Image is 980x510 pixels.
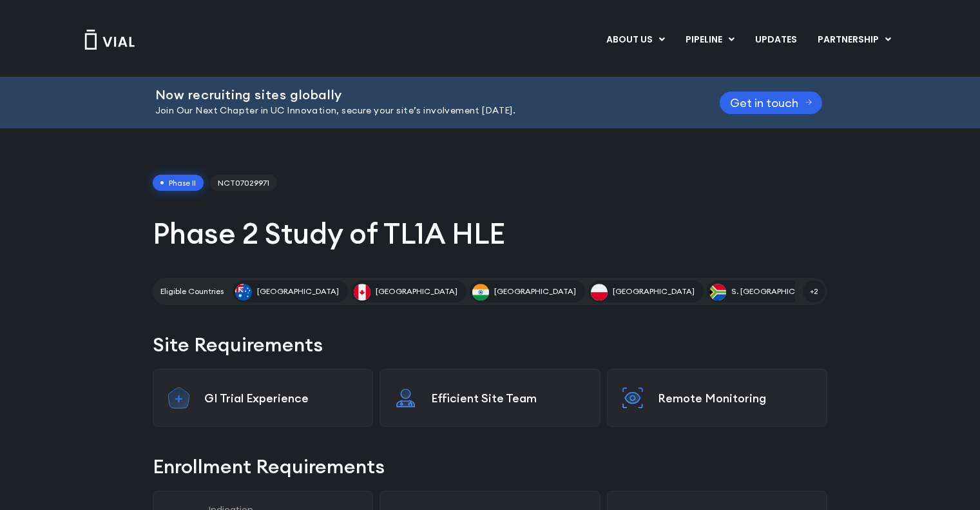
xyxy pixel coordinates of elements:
[709,284,726,300] img: S. Africa
[153,331,827,358] h2: Site Requirements
[204,391,360,406] p: GI Trial Experience
[803,280,825,302] span: +2
[354,284,370,300] img: Canada
[376,286,457,297] span: [GEOGRAPHIC_DATA]
[731,286,822,297] span: S. [GEOGRAPHIC_DATA]
[153,453,827,480] h2: Enrollment Requirements
[658,391,814,406] p: Remote Monitoring
[210,175,277,191] span: NCT07029971
[591,284,608,300] img: Poland
[155,88,687,102] h2: Now recruiting sites globally
[807,29,901,51] a: PARTNERSHIPMenu Toggle
[494,286,576,297] span: [GEOGRAPHIC_DATA]
[257,286,339,297] span: [GEOGRAPHIC_DATA]
[730,98,798,108] span: Get in touch
[153,175,204,191] span: Phase II
[720,92,823,114] a: Get in touch
[155,104,687,118] p: Join Our Next Chapter in UC Innovation, secure your site’s involvement [DATE].
[235,284,252,300] img: Australia
[431,391,587,406] p: Efficient Site Team
[745,29,807,51] a: UPDATES
[675,29,744,51] a: PIPELINEMenu Toggle
[472,284,489,300] img: India
[596,29,675,51] a: ABOUT USMenu Toggle
[84,30,135,50] img: Vial Logo
[153,215,827,252] h1: Phase 2 Study of TL1A HLE
[613,286,695,297] span: [GEOGRAPHIC_DATA]
[160,286,224,297] h2: Eligible Countries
